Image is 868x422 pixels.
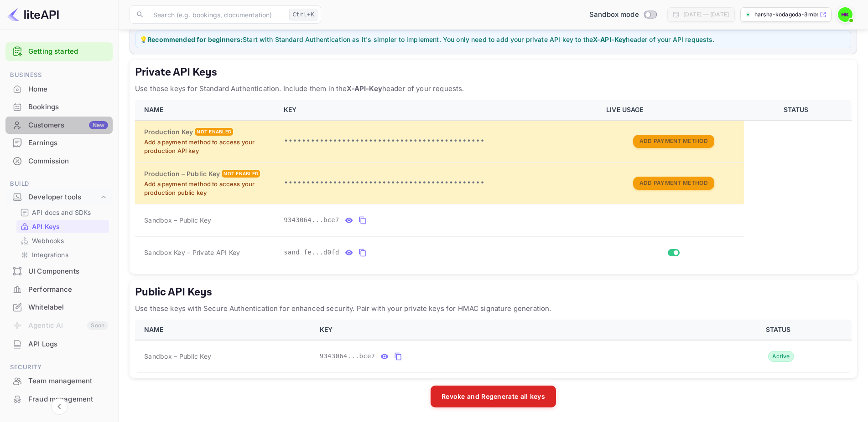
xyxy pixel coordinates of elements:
[135,100,852,269] table: private api keys table
[135,320,852,373] table: public api keys table
[20,250,105,259] a: Integrations
[135,65,852,80] h5: Private API Keys
[708,320,852,340] th: STATUS
[347,84,382,93] strong: X-API-Key
[135,100,278,120] th: NAME
[278,100,601,120] th: KEY
[589,10,639,20] span: Sandbox mode
[135,303,852,314] p: Use these keys with Secure Authentication for enhanced security. Pair with your private keys for ...
[284,178,595,188] p: •••••••••••••••••••••••••••••••••••••••••••••
[5,81,113,97] a: Home
[16,206,109,219] div: API docs and SDKs
[284,215,339,225] span: 9343064...bce7
[5,362,113,372] span: Security
[5,153,113,169] a: Commission
[20,236,105,245] a: Webhooks
[144,351,211,361] span: Sandbox – Public Key
[320,351,375,361] span: 9343064...bce7
[633,177,714,190] button: Add Payment Method
[144,215,211,225] span: Sandbox – Public Key
[135,83,852,94] p: Use these keys for Standard Authentication. Include them in the header of your requests.
[5,98,113,115] a: Bookings
[144,127,193,137] h6: Production Key
[28,120,108,131] div: Customers
[633,137,714,144] a: Add Payment Method
[5,281,113,299] div: Performance
[633,135,714,148] button: Add Payment Method
[5,70,113,80] span: Business
[5,179,113,189] span: Build
[28,394,108,405] div: Fraud management
[284,136,595,147] p: •••••••••••••••••••••••••••••••••••••••••••••
[5,391,113,408] div: Fraud management
[28,302,108,313] div: Whitelabel
[5,189,113,205] div: Developer tools
[16,248,109,261] div: Integrations
[32,208,91,217] p: API docs and SDKs
[32,250,68,259] p: Integrations
[144,249,240,256] span: Sandbox Key – Private API Key
[28,266,108,277] div: UI Components
[148,5,286,24] input: Search (e.g. bookings, documentation)
[5,117,113,133] a: CustomersNew
[593,36,626,43] strong: X-API-Key
[51,398,68,415] button: Collapse navigation
[16,220,109,233] div: API Keys
[5,299,113,316] div: Whitelabel
[601,100,744,120] th: LIVE USAGE
[140,35,847,44] p: 💡 Start with Standard Authentication as it's simpler to implement. You only need to add your priv...
[32,236,64,245] p: Webhooks
[744,100,852,120] th: STATUS
[16,234,109,247] div: Webhooks
[633,178,714,186] a: Add Payment Method
[20,208,105,217] a: API docs and SDKs
[284,248,339,257] span: sand_fe...d0fd
[89,121,108,129] div: New
[5,134,113,152] div: Earnings
[28,102,108,112] div: Bookings
[586,10,660,20] div: Switch to Production mode
[5,153,113,170] div: Commission
[289,9,317,20] div: Ctrl+K
[838,7,852,22] img: Harsha Kodagoda
[683,10,729,19] div: [DATE] — [DATE]
[7,7,59,22] img: LiteAPI logo
[28,376,108,386] div: Team management
[5,372,113,390] div: Team management
[5,134,113,151] a: Earnings
[28,339,108,350] div: API Logs
[5,299,113,315] a: Whitelabel
[28,156,108,167] div: Commission
[754,10,818,19] p: harsha-kodagoda-3mbe3....
[5,336,113,352] a: API Logs
[20,222,105,231] a: API Keys
[5,263,113,280] a: UI Components
[144,169,220,179] h6: Production – Public Key
[147,36,243,43] strong: Recommended for beginners:
[135,320,314,340] th: NAME
[28,84,108,95] div: Home
[195,128,233,136] div: Not enabled
[5,281,113,298] a: Performance
[135,285,852,300] h5: Public API Keys
[5,391,113,407] a: Fraud management
[32,222,60,231] p: API Keys
[314,320,708,340] th: KEY
[5,336,113,353] div: API Logs
[5,263,113,280] div: UI Components
[144,180,273,198] p: Add a payment method to access your production public key
[5,372,113,389] a: Team management
[768,351,794,362] div: Active
[222,170,260,178] div: Not enabled
[5,98,113,116] div: Bookings
[28,138,108,148] div: Earnings
[5,81,113,98] div: Home
[28,46,108,57] a: Getting started
[431,386,556,407] button: Revoke and Regenerate all keys
[28,192,99,203] div: Developer tools
[144,138,273,156] p: Add a payment method to access your production API key
[5,42,113,61] div: Getting started
[28,285,108,295] div: Performance
[5,117,113,134] div: CustomersNew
